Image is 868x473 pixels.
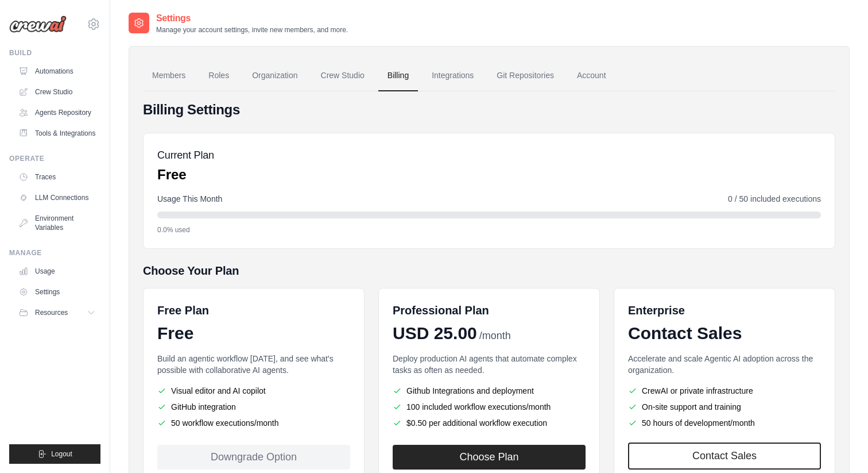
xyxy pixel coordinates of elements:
p: Free [157,166,214,184]
p: Manage your account settings, invite new members, and more. [156,25,348,34]
span: Usage This Month [157,193,222,205]
p: Build an agentic workflow [DATE], and see what's possible with collaborative AI agents. [157,353,350,376]
a: Roles [199,60,238,91]
div: Downgrade Option [157,445,350,470]
button: Logout [9,444,100,464]
a: Crew Studio [14,83,100,101]
a: Account [568,60,615,91]
a: Automations [14,62,100,80]
a: Billing [378,60,418,91]
a: Usage [14,262,100,280]
li: CrewAI or private infrastructure [628,385,821,397]
a: Contact Sales [628,443,821,470]
a: Environment Variables [14,209,100,237]
a: LLM Connections [14,189,100,207]
h6: Professional Plan [393,302,489,318]
span: Logout [51,449,72,459]
li: Visual editor and AI copilot [157,385,350,397]
span: USD 25.00 [393,323,477,344]
p: Deploy production AI agents that automate complex tasks as often as needed. [393,353,586,376]
div: Build [9,48,100,57]
span: Resources [35,308,68,317]
div: Contact Sales [628,323,821,344]
a: Agents Repository [14,103,100,122]
div: Manage [9,248,100,257]
span: 0.0% used [157,225,190,234]
img: Logo [9,16,67,33]
p: Accelerate and scale Agentic AI adoption across the organization. [628,353,821,376]
a: Tools & Integrations [14,124,100,143]
button: Resources [14,303,100,322]
a: Settings [14,283,100,301]
h6: Enterprise [628,302,821,318]
h5: Current Plan [157,147,214,163]
span: /month [479,328,511,344]
span: 0 / 50 included executions [728,193,821,205]
li: 50 hours of development/month [628,417,821,429]
h4: Billing Settings [143,101,835,119]
li: 50 workflow executions/month [157,417,350,429]
h2: Settings [156,11,348,25]
div: Operate [9,154,100,163]
li: GitHub integration [157,401,350,413]
h5: Choose Your Plan [143,263,835,279]
li: 100 included workflow executions/month [393,401,586,413]
a: Members [143,60,195,91]
li: $0.50 per additional workflow execution [393,417,586,429]
a: Crew Studio [312,60,374,91]
a: Traces [14,168,100,186]
li: Github Integrations and deployment [393,385,586,397]
button: Choose Plan [393,445,586,470]
h6: Free Plan [157,302,209,318]
a: Git Repositories [487,60,563,91]
a: Organization [243,60,307,91]
a: Integrations [423,60,483,91]
div: Free [157,323,350,344]
li: On-site support and training [628,401,821,413]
